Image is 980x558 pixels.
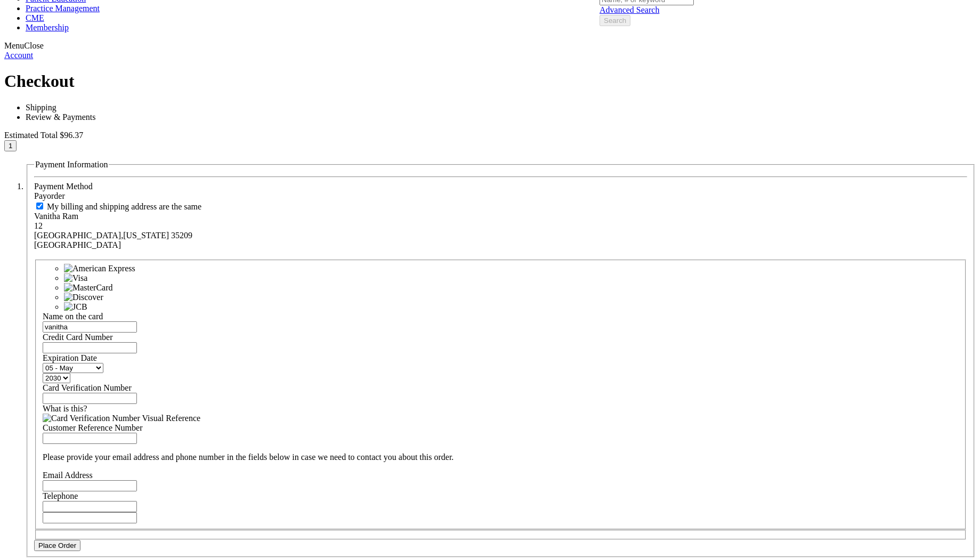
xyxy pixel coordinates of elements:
button: Place Order [34,540,80,551]
span: What is this? [43,404,87,413]
span: Payment Information [35,160,108,169]
img: Visa [64,273,87,283]
input: Card Verification Number [43,393,137,404]
span: Menu [4,41,24,50]
span: Telephone [43,491,78,500]
span: Card Verification Number [43,383,132,392]
span: Payorder [34,191,65,200]
span: [US_STATE] [123,231,169,240]
p: Please provide your email address and phone number in the fields below in case we need to contact... [43,452,959,462]
span: Practice Management [26,4,100,13]
span: My billing and shipping address are the same [47,202,201,211]
a: Account [4,51,33,60]
span: Checkout [4,71,75,91]
span: Expiration Date [43,353,97,362]
span: Place Order [38,541,76,549]
span: Estimated Total [4,131,58,140]
span: Name on the card [43,312,103,321]
a: Advanced Search [600,5,659,14]
img: American Express [64,264,135,273]
span: Review & Payments [26,112,96,122]
span: Close [24,41,43,50]
button: Search [600,15,630,26]
span: CME [26,13,44,22]
span: $96.37 [60,131,83,140]
img: MasterCard [64,283,113,293]
img: JCB [64,302,87,312]
img: Discover [64,293,103,302]
span: Customer Reference Number [43,423,142,432]
div: Vanitha Ram 12 [GEOGRAPHIC_DATA] , 35209 [GEOGRAPHIC_DATA] [34,212,967,260]
input: Credit Card Number [43,342,137,353]
img: Card Verification Number Visual Reference [43,414,200,423]
span: Shipping [26,103,56,112]
div: Payment Method [34,182,967,191]
span: Membership [26,23,69,32]
span: 1 [9,142,12,150]
button: 1 [4,140,17,151]
span: Search [604,17,626,25]
span: Credit Card Number [43,333,113,342]
span: Email Address [43,471,93,480]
